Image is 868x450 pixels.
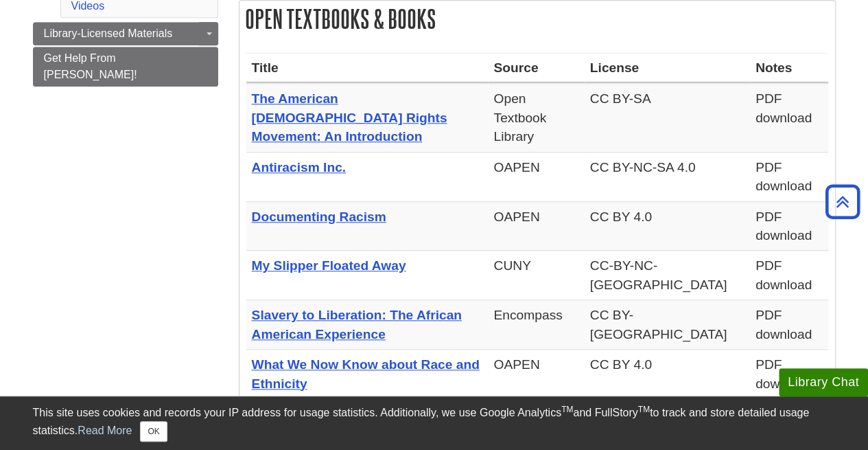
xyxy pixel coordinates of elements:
[488,53,584,83] th: Source
[585,201,750,251] td: CC BY 4.0
[488,251,584,300] td: CUNY
[750,83,828,152] td: PDF download
[33,405,836,442] div: This site uses cookies and records your IP address for usage statistics. Additionally, we use Goo...
[750,251,828,300] td: PDF download
[750,350,828,399] td: PDF download
[750,300,828,350] td: PDF download
[252,258,406,273] a: My Slipper Floated Away
[252,357,480,390] a: What We Now Know about Race and Ethnicity
[561,405,573,414] sup: TM
[33,22,218,45] a: Library-Licensed Materials
[239,1,835,37] h2: Open Textbooks & Books
[488,83,584,152] td: Open Textbook Library
[140,421,167,442] button: Close
[488,300,584,350] td: Encompass
[252,91,447,144] a: The American [DEMOGRAPHIC_DATA] Rights Movement: An Introduction
[585,350,750,399] td: CC BY 4.0
[585,53,750,83] th: License
[252,308,462,341] a: Slavery to Liberation: The African American Experience
[585,251,750,300] td: CC-BY-NC-[GEOGRAPHIC_DATA]
[44,27,173,39] span: Library-Licensed Materials
[488,152,584,201] td: OAPEN
[750,152,828,201] td: PDF download
[44,52,137,80] span: Get Help From [PERSON_NAME]!
[78,425,132,436] a: Read More
[779,368,868,396] button: Library Chat
[585,152,750,201] td: CC BY-NC-SA 4.0
[488,350,584,399] td: OAPEN
[750,53,828,83] th: Notes
[821,192,865,211] a: Back to Top
[750,201,828,251] td: PDF download
[33,47,218,87] a: Get Help From [PERSON_NAME]!
[252,160,347,175] a: Antiracism Inc.
[488,201,584,251] td: OAPEN
[246,53,489,83] th: Title
[252,210,386,224] a: Documenting Racism
[638,405,650,414] sup: TM
[585,83,750,152] td: CC BY-SA
[585,300,750,350] td: CC BY-[GEOGRAPHIC_DATA]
